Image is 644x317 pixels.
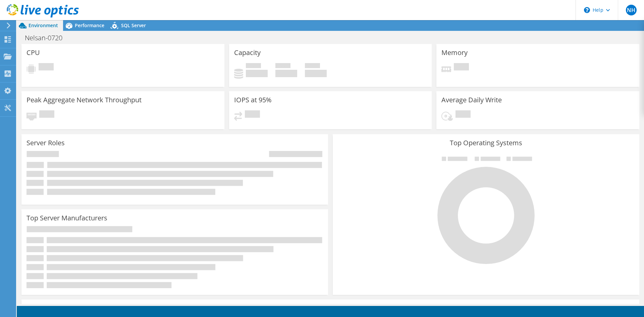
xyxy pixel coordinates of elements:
h4: 0 GiB [246,70,268,77]
h3: Average Daily Write [441,96,502,104]
span: Performance [75,22,104,29]
span: Free [275,63,290,70]
span: Pending [455,110,471,119]
h3: IOPS at 95% [234,96,272,104]
svg: \n [584,7,590,13]
span: NH [626,5,637,15]
span: Used [246,63,261,70]
h3: Capacity [234,49,261,56]
span: Total [305,63,320,70]
span: SQL Server [121,22,146,29]
span: Pending [39,63,54,72]
span: Environment [29,22,58,29]
h4: 0 GiB [275,70,297,77]
span: Pending [454,63,469,72]
h3: CPU [26,49,40,56]
h3: Memory [441,49,468,56]
h3: Server Roles [26,139,65,147]
h3: Top Operating Systems [338,139,634,147]
span: Pending [39,110,54,119]
span: Pending [245,110,260,119]
h3: Top Server Manufacturers [26,214,107,222]
h1: Nelsan-0720 [22,34,73,42]
h3: Peak Aggregate Network Throughput [26,96,142,104]
h4: 0 GiB [305,70,327,77]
